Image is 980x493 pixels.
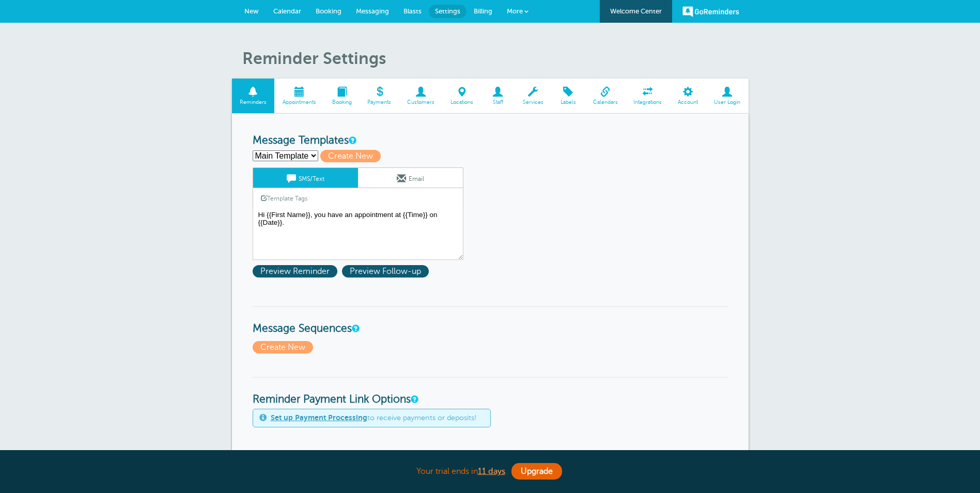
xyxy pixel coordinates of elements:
[520,99,546,105] span: Services
[271,413,367,422] a: Set up Payment Processing
[429,5,466,18] a: Settings
[279,99,319,105] span: Appointments
[237,99,270,105] span: Reminders
[481,79,515,113] a: Staff
[342,265,429,278] span: Preview Follow-up
[271,413,476,422] span: to receive payments or deposits!
[626,79,670,113] a: Integrations
[706,79,749,113] a: User Login
[253,306,728,335] h3: Message Sequences
[511,463,562,480] a: Upgrade
[670,79,706,113] a: Account
[507,7,523,15] span: More
[253,341,313,353] span: Create New
[448,99,476,105] span: Locations
[515,79,551,113] a: Services
[360,79,399,113] a: Payments
[253,343,316,352] a: Create New
[329,99,354,105] span: Booking
[356,7,389,15] span: Messaging
[631,99,665,105] span: Integrations
[253,168,358,188] a: SMS/Text
[474,7,492,15] span: Billing
[349,137,355,144] a: This is the wording for your reminder and follow-up messages. You can create multiple templates i...
[352,325,358,332] a: Message Sequences allow you to setup multiple reminder schedules that can use different Message T...
[253,267,342,276] a: Preview Reminder
[711,99,743,105] span: User Login
[320,150,381,162] span: Create New
[253,188,315,208] a: Template Tags
[253,265,337,278] span: Preview Reminder
[244,7,259,15] span: New
[590,99,620,105] span: Calendars
[403,7,422,15] span: Blasts
[443,79,481,113] a: Locations
[435,7,460,15] span: Settings
[316,7,341,15] span: Booking
[324,79,360,113] a: Booking
[253,134,728,147] h3: Message Templates
[320,151,385,161] a: Create New
[675,99,701,105] span: Account
[242,49,749,68] h1: Reminder Settings
[274,79,324,113] a: Appointments
[939,452,970,483] iframe: Resource center
[551,79,585,113] a: Labels
[232,460,749,483] div: Your trial ends in .
[556,99,580,105] span: Labels
[399,79,443,113] a: Customers
[365,99,394,105] span: Payments
[253,208,463,260] textarea: Hi {{First Name}}, you have an appointment at {{Time}} on {{Date}}.
[358,168,463,188] a: Email
[405,99,438,105] span: Customers
[585,79,626,113] a: Calendars
[253,377,728,406] h3: Reminder Payment Link Options
[411,396,417,403] a: These settings apply to all templates. Automatically add a payment link to your reminders if an a...
[273,7,301,15] span: Calendar
[478,467,505,476] a: 11 days
[342,267,431,276] a: Preview Follow-up
[486,99,509,105] span: Staff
